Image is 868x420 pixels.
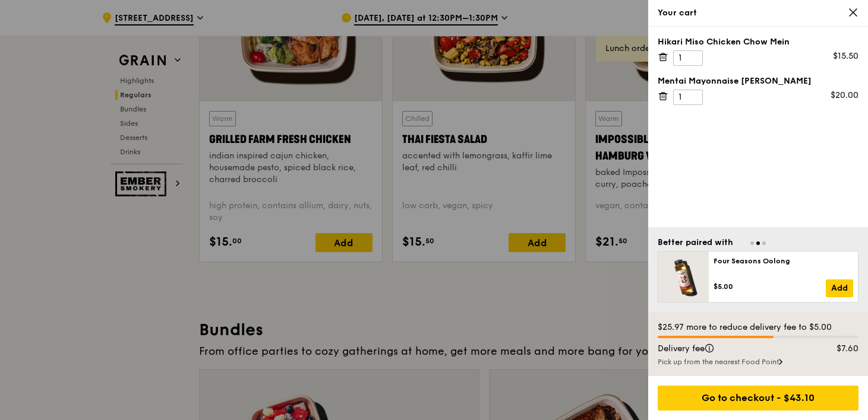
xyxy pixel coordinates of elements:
[762,241,766,245] span: Go to slide 3
[658,322,858,333] div: $25.97 more to reduce delivery fee to $5.00
[714,256,853,266] div: Four Seasons Oolong
[812,343,866,355] div: $7.60
[658,36,858,48] div: Hikari Miso Chicken Chow Mein
[658,75,858,87] div: Mentai Mayonnaise [PERSON_NAME]
[658,386,858,411] div: Go to checkout - $43.10
[826,279,853,297] a: Add
[658,237,733,249] div: Better paired with
[651,343,812,355] div: Delivery fee
[756,241,760,245] span: Go to slide 2
[750,241,754,245] span: Go to slide 1
[658,7,858,19] div: Your cart
[831,90,858,101] div: $20.00
[658,357,858,367] div: Pick up from the nearest Food Point
[714,282,826,291] div: $5.00
[833,50,858,62] div: $15.50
